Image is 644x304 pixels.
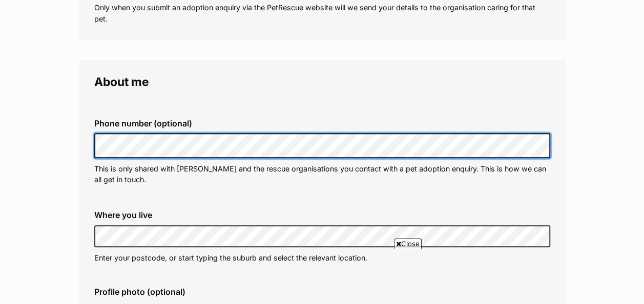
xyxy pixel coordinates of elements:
label: Where you live [94,210,550,220]
label: Phone number (optional) [94,119,550,128]
iframe: Advertisement [74,253,571,299]
p: This is only shared with [PERSON_NAME] and the rescue organisations you contact with a pet adopti... [94,163,550,185]
span: Close [394,238,422,249]
legend: About me [94,75,550,89]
